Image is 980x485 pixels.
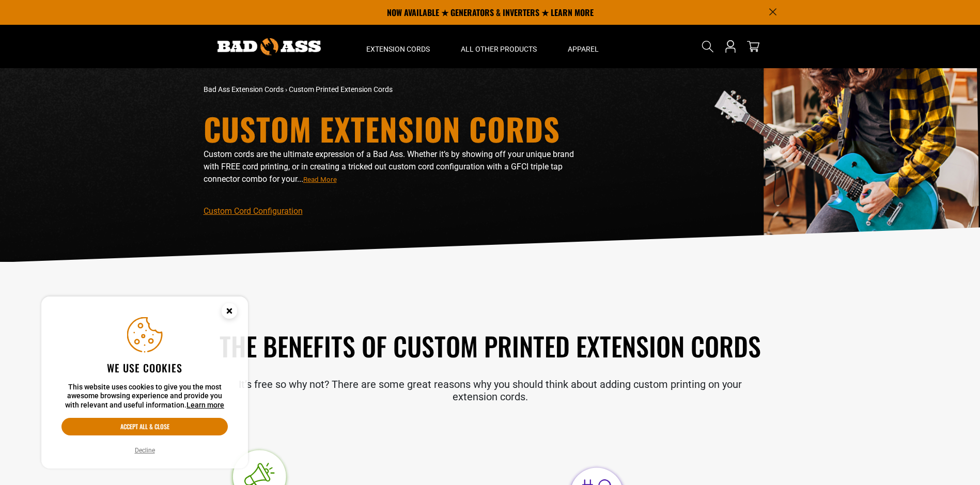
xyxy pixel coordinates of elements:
h2: The Benefits of Custom Printed Extension Cords [204,329,777,363]
a: Custom Cord Configuration [204,206,303,216]
img: Bad Ass Extension Cords [217,38,321,55]
span: Extension Cords [366,44,430,54]
summary: Search [699,38,716,55]
span: Custom Printed Extension Cords [289,85,393,93]
h2: We use cookies [61,361,228,374]
h1: Custom Extension Cords [204,113,581,144]
aside: Cookie Consent [41,296,248,469]
summary: All Other Products [445,25,552,68]
span: Apparel [568,44,599,54]
p: This website uses cookies to give you the most awesome browsing experience and provide you with r... [61,383,228,410]
p: Custom cords are the ultimate expression of a Bad Ass. Whether it’s by showing off your unique br... [204,148,581,185]
summary: Extension Cords [351,25,445,68]
button: Decline [132,445,158,456]
nav: breadcrumbs [204,84,581,95]
span: › [285,85,287,93]
a: Learn more [186,401,224,409]
button: Accept all & close [61,418,228,435]
summary: Apparel [552,25,614,68]
span: All Other Products [461,44,537,54]
span: Read More [303,176,337,183]
a: Bad Ass Extension Cords [204,85,284,93]
p: It’s free so why not? There are some great reasons why you should think about adding custom print... [204,378,777,403]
